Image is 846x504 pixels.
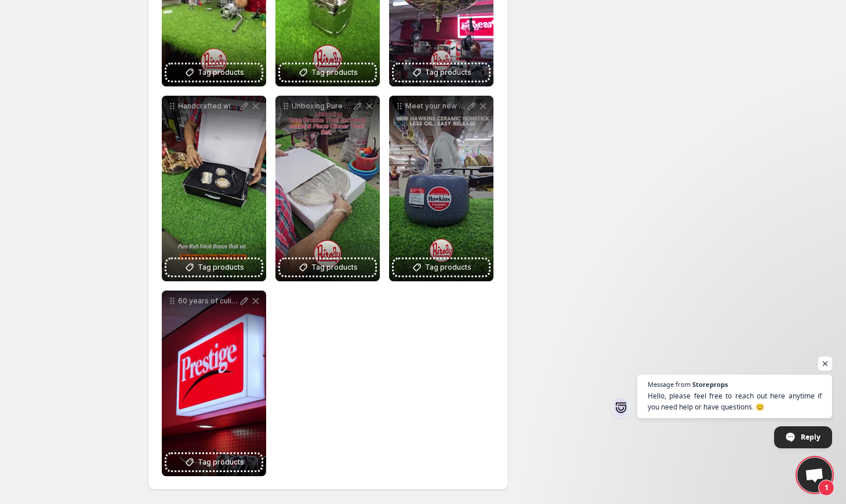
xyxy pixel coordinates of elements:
[166,259,262,275] button: Tag products
[648,390,822,412] span: Hello, please feel free to reach out here anytime if you need help or have questions. 😊
[425,67,471,78] span: Tag products
[648,381,691,387] span: Message from
[797,458,832,492] div: Open chat
[198,262,244,273] span: Tag products
[292,101,352,111] p: Unboxing Pure Bronze Thali set Hand made 6 Piece Dinner Thali Set Call us at [PHONE_NUMBER] Visit...
[394,259,489,275] button: Tag products
[801,427,820,447] span: Reply
[405,101,466,111] p: Meet your new kitchen BFF The [PERSON_NAME] Ceramic Nonstick is perfect for 3-4 people uses less ...
[311,262,358,273] span: Tag products
[166,64,262,81] button: Tag products
[311,67,358,78] span: Tag products
[178,296,238,306] p: 60 years of culinary excellence Step into a world of innovation and prestige with Airodys stunnin...
[692,381,728,387] span: Storeprops
[162,291,266,476] div: 60 years of culinary excellence Step into a world of innovation and prestige with Airodys stunnin...
[280,259,375,275] button: Tag products
[394,64,489,81] button: Tag products
[425,262,471,273] span: Tag products
[198,67,244,78] span: Tag products
[166,454,262,470] button: Tag products
[198,456,244,468] span: Tag products
[280,64,375,81] button: Tag products
[162,96,266,281] div: Handcrafted with care this 6-piece dinner set offers more than just elegance It helps regulate th...
[389,96,493,281] div: Meet your new kitchen BFF The [PERSON_NAME] Ceramic Nonstick is perfect for 3-4 people uses less ...
[178,101,238,111] p: Handcrafted with care this 6-piece dinner set offers more than just elegance It helps regulate th...
[275,96,380,281] div: Unboxing Pure Bronze Thali set Hand made 6 Piece Dinner Thali Set Call us at [PHONE_NUMBER] Visit...
[818,480,834,496] span: 1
